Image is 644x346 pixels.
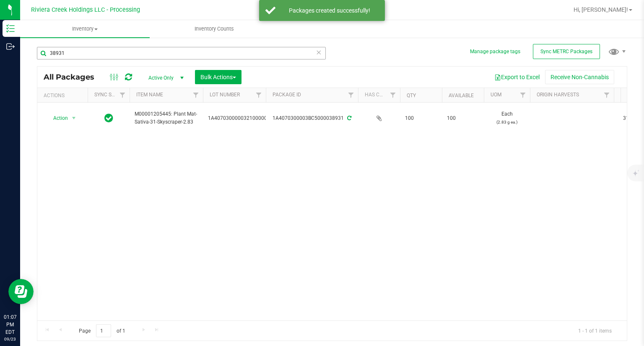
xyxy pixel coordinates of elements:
[116,88,130,102] a: Filter
[31,6,140,13] span: Riviera Creek Holdings LLC - Processing
[265,114,359,122] div: 1A4070300003BC5000038931
[273,92,301,98] a: Package ID
[280,6,379,15] div: Packages created successfully!
[210,92,240,98] a: Lot Number
[94,92,127,98] a: Sync Status
[316,47,322,58] span: Clear
[571,324,618,337] span: 1 - 1 of 1 items
[200,74,236,80] span: Bulk Actions
[136,92,163,98] a: Item Name
[20,25,150,33] span: Inventory
[8,279,34,304] iframe: Resource center
[344,88,358,102] a: Filter
[491,92,501,98] a: UOM
[208,114,279,122] span: 1A4070300000321000001079
[407,93,416,98] a: Qty
[386,88,400,102] a: Filter
[358,88,400,103] th: Has COA
[96,324,111,337] input: 1
[533,44,600,59] button: Sync METRC Packages
[489,118,525,126] p: (2.83 g ea.)
[489,70,545,84] button: Export to Excel
[150,20,279,38] a: Inventory Counts
[195,70,241,84] button: Bulk Actions
[189,88,203,102] a: Filter
[346,115,351,121] span: Sync from Compliance System
[183,25,245,33] span: Inventory Counts
[252,88,266,102] a: Filter
[545,70,614,84] button: Receive Non-Cannabis
[537,92,579,98] a: Origin Harvests
[72,324,132,337] span: Page of 1
[20,20,150,38] a: Inventory
[6,24,15,33] inline-svg: Inventory
[516,88,530,102] a: Filter
[69,112,79,124] span: select
[405,114,437,122] span: 100
[6,42,15,51] inline-svg: Outbound
[540,49,592,54] span: Sync METRC Packages
[489,110,525,126] span: Each
[449,93,474,98] a: Available
[44,72,103,82] span: All Packages
[470,48,520,55] button: Manage package tags
[44,93,84,98] div: Actions
[447,114,479,122] span: 100
[104,112,113,124] span: In Sync
[4,313,16,336] p: 01:07 PM EDT
[600,88,614,102] a: Filter
[574,6,628,13] span: Hi, [PERSON_NAME]!
[37,47,326,59] input: Search Package ID, Item Name, SKU, Lot or Part Number...
[46,112,68,124] span: Action
[4,336,16,342] p: 09/23
[135,110,198,126] span: M00001205445: Plant Mat-Sativa-31-Skyscraper-2.83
